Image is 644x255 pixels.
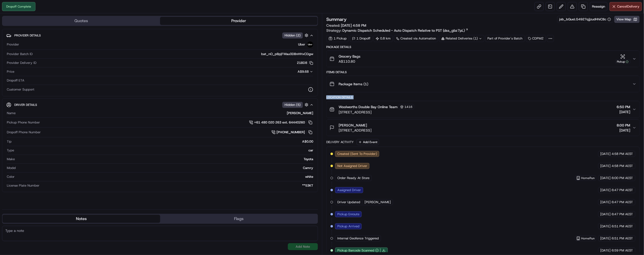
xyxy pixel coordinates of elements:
[339,123,367,128] span: [PERSON_NAME]
[612,164,633,168] span: 4:58 PM AEST
[339,110,414,115] span: [STREET_ADDRESS]
[17,109,82,114] div: Start new chat
[298,42,305,47] span: Uber
[342,28,465,33] span: Dynamic Dispatch Scheduled - Auto Dispatch Relative to PST (dss_gbz7pL)
[35,146,61,150] a: Powered byPylon
[339,104,398,109] span: Woolworths Double Bay Online Team
[326,95,640,99] div: Location Details
[612,224,633,229] span: 6:51 PM AEST
[7,166,16,170] span: Model
[601,224,611,229] span: [DATE]
[581,236,595,240] span: HomeRun
[337,236,379,241] span: Internal Geofence Triggered
[337,248,374,253] span: Pickup Barcode Scanned
[612,236,633,241] span: 6:51 PM AEST
[271,130,313,135] button: [PHONE_NUMBER]
[14,139,313,144] div: A$0.00
[612,152,633,156] span: 4:58 PM AEST
[327,51,639,67] button: Grocery BagsA$110.80Pickup
[277,130,305,135] span: [PHONE_NUMBER]
[601,200,611,204] span: [DATE]
[5,134,9,138] div: 📗
[617,123,630,128] span: 8:00 PM
[357,139,379,145] button: Add Event
[601,152,611,156] span: [DATE]
[404,105,412,109] span: 1416
[581,176,595,180] span: HomeRun
[327,120,639,136] button: [PERSON_NAME][STREET_ADDRESS]8:00 PM[DATE]
[601,164,611,168] span: [DATE]
[7,130,41,135] span: Dropoff Phone Number
[326,70,640,74] div: Items Details
[601,188,611,192] span: [DATE]
[617,128,630,133] span: [DATE]
[160,215,318,223] button: Flags
[560,17,611,22] button: job_bQueLG4927qjjzudHhiCBc
[337,152,377,156] span: Created (Sent To Provider)
[5,109,14,118] img: 1736555255976-a54dd68f-1ca7-489b-9aae-adbdc363a1c4
[326,35,349,42] div: 1 Pickup
[17,175,313,179] div: white
[617,104,630,109] span: 6:50 PM
[615,54,630,64] button: Pickup
[7,52,33,56] span: Provider Batch ID
[612,176,633,180] span: 6:00 PM AEST
[40,132,83,141] a: 💻API Documentation
[612,248,633,253] span: 6:59 PM AEST
[50,146,61,150] span: Pylon
[3,215,160,223] button: Notes
[7,157,15,161] span: Make
[7,69,14,74] span: Price
[5,66,15,76] img: Nash
[42,134,47,138] div: 💻
[341,23,366,28] span: [DATE] 4:58 PM
[576,236,595,240] button: HomeRun
[327,101,639,118] button: Woolworths Double Bay Online Team1416[STREET_ADDRESS]6:50 PM[DATE]
[285,103,301,107] span: Hidden ( 5 )
[339,128,372,133] span: [STREET_ADDRESS]
[7,120,40,125] span: Pickup Phone Number
[342,28,469,33] a: Dynamic Dispatch Scheduled - Auto Dispatch Relative to PST (dss_gbz7pL)
[3,17,160,25] button: Quotes
[615,60,630,64] div: Pickup
[307,41,313,48] img: uber-new-logo.jpeg
[7,111,16,115] span: Name
[617,4,640,9] span: Cancel Delivery
[337,200,360,204] span: Driver Updated
[439,35,484,42] div: Related Deliveries (1)
[5,81,91,89] p: Welcome 👋
[7,87,34,92] span: Customer Support
[7,78,24,83] span: Dropoff ETA
[7,139,12,144] span: Tip
[3,132,40,141] a: 📗Knowledge Base
[7,42,19,47] span: Provider
[297,61,313,65] button: 21BD8
[601,236,611,241] span: [DATE]
[339,59,360,64] span: A$110.80
[327,76,639,92] button: Package Items (1)
[85,110,91,116] button: Start new chat
[282,32,310,38] button: Hidden (2)
[298,69,309,74] span: A$9.68
[394,35,438,42] a: Created via Automation
[269,69,313,74] button: A$9.68
[285,33,301,38] span: Hidden ( 2 )
[17,157,313,161] div: Toyota
[18,111,313,115] div: [PERSON_NAME]
[526,35,546,42] div: CDPM2
[610,2,642,11] button: CancelDelivery
[617,109,630,114] span: [DATE]
[612,212,633,217] span: 6:47 PM AEST
[18,166,313,170] div: Camry
[337,248,379,253] button: Pickup Barcode Scanned
[48,134,81,139] span: API Documentation
[17,114,64,118] div: We're available if you need us!
[14,33,41,37] span: Provider Details
[339,54,360,59] span: Grocery Bags
[261,52,313,56] span: bat_nO_pBpjFWau0DBnHHxCDgw
[337,164,367,168] span: Not Assigned Driver
[326,17,347,22] h3: Summary
[590,2,608,11] button: Reassign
